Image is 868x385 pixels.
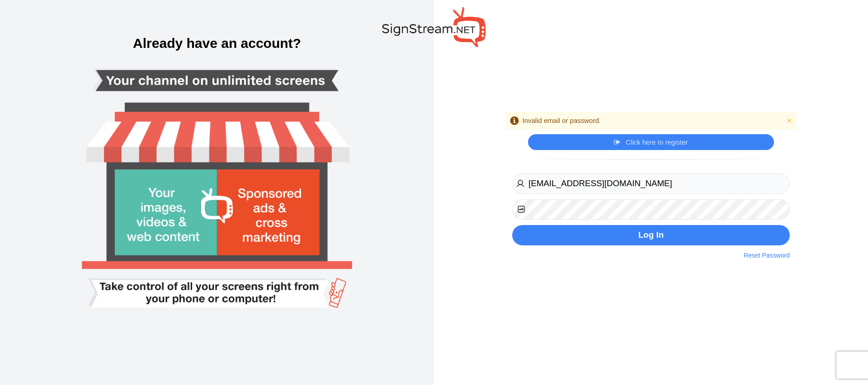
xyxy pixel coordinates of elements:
[744,251,790,260] a: Reset Password
[785,116,794,125] button: Close
[614,138,688,147] a: Click here to register
[9,37,425,50] h3: Already have an account?
[512,225,790,245] button: Log In
[382,7,486,47] img: SignStream.NET
[512,174,790,194] input: Username
[523,116,601,125] div: Invalid email or password.
[823,342,868,385] iframe: Chat Widget
[51,7,383,378] img: Smart tv login
[774,204,785,215] keeper-lock: Open Keeper Popup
